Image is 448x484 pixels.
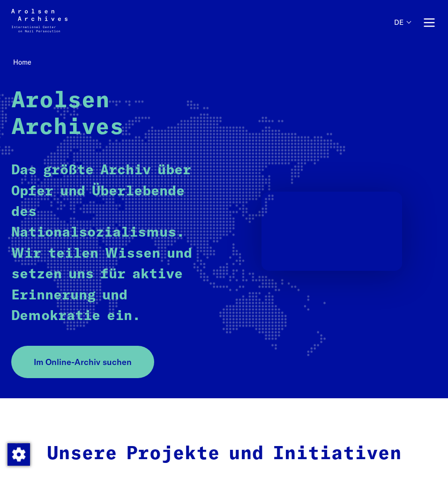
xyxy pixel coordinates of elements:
[7,443,30,466] img: Zustimmung ändern
[394,18,411,44] button: Deutsch, Sprachauswahl
[13,58,31,67] span: Home
[394,9,437,36] nav: Primär
[26,443,422,466] h2: Unsere Projekte und Initiativen
[11,55,437,69] nav: Breadcrumb
[7,443,30,465] div: Zustimmung ändern
[11,346,154,378] a: Im Online-Archiv suchen
[11,160,208,327] p: Das größte Archiv über Opfer und Überlebende des Nationalsozialismus. Wir teilen Wissen und setze...
[34,356,132,368] span: Im Online-Archiv suchen
[11,89,124,139] strong: Arolsen Archives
